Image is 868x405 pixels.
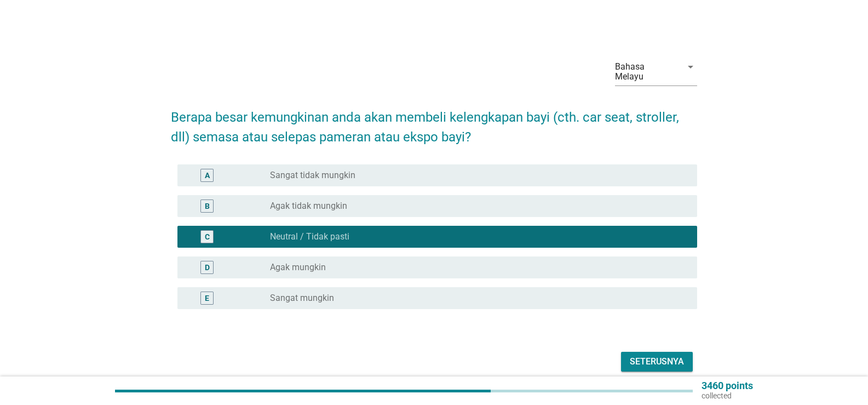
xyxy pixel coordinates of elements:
[684,60,697,73] i: arrow_drop_down
[205,293,209,304] div: E
[270,262,326,273] label: Agak mungkin
[702,381,753,391] p: 3460 points
[270,231,349,242] label: Neutral / Tidak pasti
[205,201,210,212] div: B
[630,355,684,368] div: Seterusnya
[270,170,355,181] label: Sangat tidak mungkin
[615,62,675,82] div: Bahasa Melayu
[702,391,753,401] p: collected
[205,231,210,243] div: C
[171,96,697,147] h2: Berapa besar kemungkinan anda akan membeli kelengkapan bayi (cth. car seat, stroller, dll) semasa...
[270,201,347,212] label: Agak tidak mungkin
[205,170,210,181] div: A
[205,262,210,273] div: D
[621,352,693,372] button: Seterusnya
[270,293,334,304] label: Sangat mungkin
